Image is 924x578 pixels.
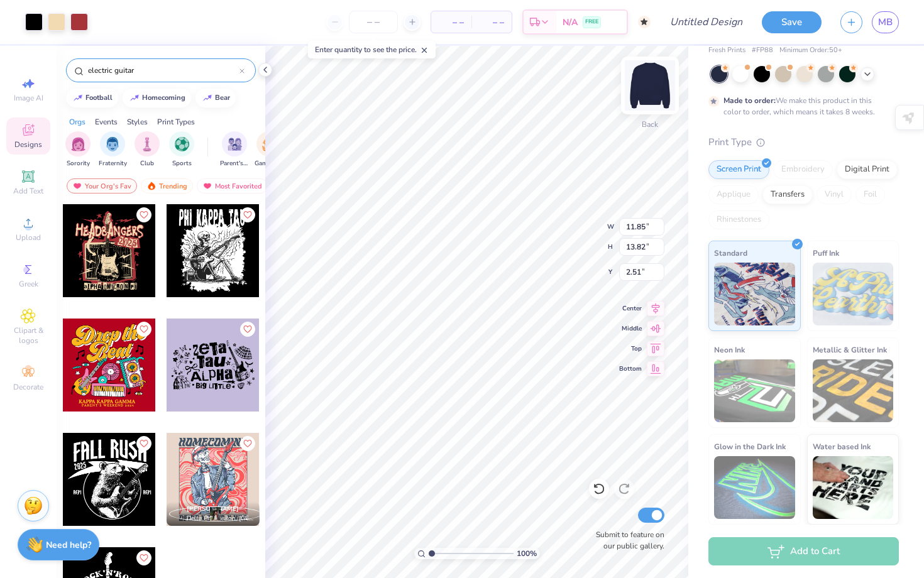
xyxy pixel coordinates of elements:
span: Decorate [13,382,43,392]
div: Applique [708,185,759,204]
div: Foil [855,185,885,204]
span: 100 % [517,548,537,559]
div: We make this product in this color to order, which means it takes 8 weeks. [723,95,878,117]
div: Enter quantity to see the price. [308,41,436,58]
button: Like [240,322,255,337]
button: Like [136,550,151,565]
button: Like [240,207,255,222]
div: Print Types [157,116,195,128]
span: FREE [585,18,598,26]
img: Standard [714,263,795,325]
img: Puff Ink [813,263,894,325]
button: filter button [135,131,160,168]
img: Sorority Image [71,137,85,151]
div: Events [95,116,118,128]
button: filter button [65,131,91,168]
div: Styles [127,116,148,128]
span: Minimum Order: 50 + [779,45,842,56]
span: # FP88 [752,45,773,56]
span: Sports [172,159,192,168]
img: trend_line.gif [73,94,83,102]
button: football [66,89,118,107]
strong: Need help? [46,539,91,551]
span: Metallic & Glitter Ink [813,343,887,356]
div: Print Type [708,135,899,150]
div: Rhinestones [708,210,769,229]
div: filter for Sorority [65,131,91,168]
span: N/A [563,16,578,29]
button: Like [136,322,151,337]
span: – – [439,16,464,29]
img: most_fav.gif [72,182,82,190]
strong: Made to order: [723,95,776,106]
a: MB [872,11,899,33]
div: filter for Fraternity [99,131,127,168]
span: Upload [16,232,41,243]
button: filter button [255,131,283,168]
button: filter button [169,131,194,168]
span: Designs [14,139,42,150]
span: Fraternity [99,159,127,168]
span: Game Day [255,159,283,168]
div: bear [215,94,230,101]
div: filter for Parent's Weekend [220,131,249,168]
div: Digital Print [837,160,898,179]
label: Submit to feature on our public gallery. [589,529,664,552]
span: Sorority [67,159,90,168]
button: Save [762,11,822,33]
div: Your Org's Fav [67,178,137,194]
div: Back [642,119,658,130]
span: Fresh Prints [708,45,745,56]
span: – – [479,16,504,29]
button: Like [136,207,151,222]
input: – – [349,11,398,33]
div: homecoming [142,94,185,101]
img: Club Image [140,137,154,151]
img: most_fav.gif [202,182,212,190]
button: filter button [220,131,249,168]
img: trend_line.gif [202,94,212,102]
div: Orgs [69,116,85,128]
span: [PERSON_NAME] [187,504,239,513]
span: Center [619,304,642,313]
img: Neon Ink [714,359,795,422]
div: Vinyl [817,185,852,204]
img: Fraternity Image [106,137,119,151]
span: MB [878,15,893,30]
span: Image AI [14,93,43,103]
span: Neon Ink [714,343,745,356]
button: bear [195,89,236,107]
span: Water based Ink [813,440,871,453]
img: Glow in the Dark Ink [714,456,795,519]
div: filter for Sports [169,131,194,168]
div: Embroidery [773,160,833,179]
button: homecoming [123,89,191,107]
span: Middle [619,324,642,333]
span: Top [619,344,642,353]
img: Back [625,60,675,111]
span: Puff Ink [813,246,839,259]
span: Clipart & logos [6,325,50,346]
div: Transfers [762,185,813,204]
div: filter for Club [135,131,160,168]
img: trending.gif [146,182,157,190]
div: Screen Print [708,160,769,179]
div: Most Favorited [197,178,268,194]
img: Water based Ink [813,456,894,519]
img: Parent's Weekend Image [228,137,242,151]
img: trend_line.gif [129,94,140,102]
span: Parent's Weekend [220,159,249,168]
img: Game Day Image [262,137,277,151]
button: filter button [99,131,127,168]
span: Club [140,159,154,168]
input: Try "Alpha" [87,64,239,77]
span: Standard [714,246,747,259]
button: Like [136,436,151,451]
div: filter for Game Day [255,131,283,168]
button: Like [240,436,255,451]
input: Untitled Design [660,9,752,35]
div: Trending [141,178,193,194]
span: Delta Phi Epsilon, [GEOGRAPHIC_DATA][PERSON_NAME] [187,514,255,523]
span: Bottom [619,364,642,373]
img: Metallic & Glitter Ink [813,359,894,422]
